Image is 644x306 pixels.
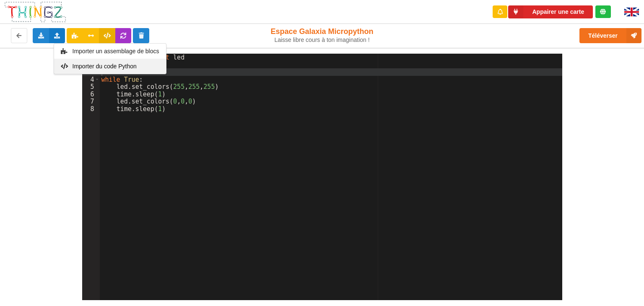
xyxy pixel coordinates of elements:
[72,48,159,54] span: Importer un assemblage de blocs
[4,1,67,23] img: thingz_logo.png
[82,76,100,83] div: 4
[267,36,377,44] div: Laisse libre cours à ton imagination !
[595,5,611,18] div: Tu es connecté au serveur de création de Thingz
[267,27,377,44] div: Espace Galaxia Micropython
[82,98,100,105] div: 7
[82,83,100,91] div: 5
[54,59,166,74] div: Importer un fichier Python
[82,91,100,98] div: 6
[508,5,593,18] button: Appairer une carte
[579,28,641,43] button: Téléverser
[54,44,166,59] div: Importer un assemblage de blocs en utilisant un fichier au format .blockly
[82,105,100,113] div: 8
[72,63,136,70] span: Importer du code Python
[624,8,639,16] img: gb.png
